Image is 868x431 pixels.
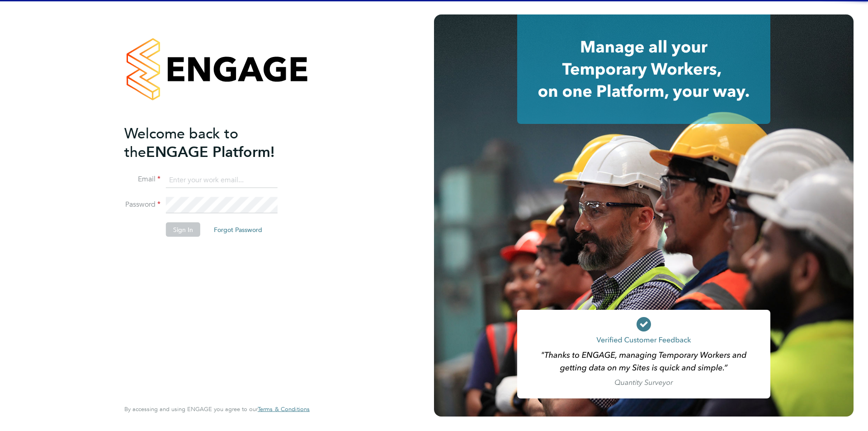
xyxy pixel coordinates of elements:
button: Forgot Password [207,223,269,237]
input: Enter your work email... [166,172,278,188]
span: By accessing and using ENGAGE you agree to our [124,405,310,413]
a: Terms & Conditions [258,406,310,413]
button: Sign In [166,223,200,237]
label: Email [124,175,160,184]
span: Terms & Conditions [258,405,310,413]
span: Welcome back to the [124,124,238,161]
h2: ENGAGE Platform! [124,124,301,161]
label: Password [124,200,160,209]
